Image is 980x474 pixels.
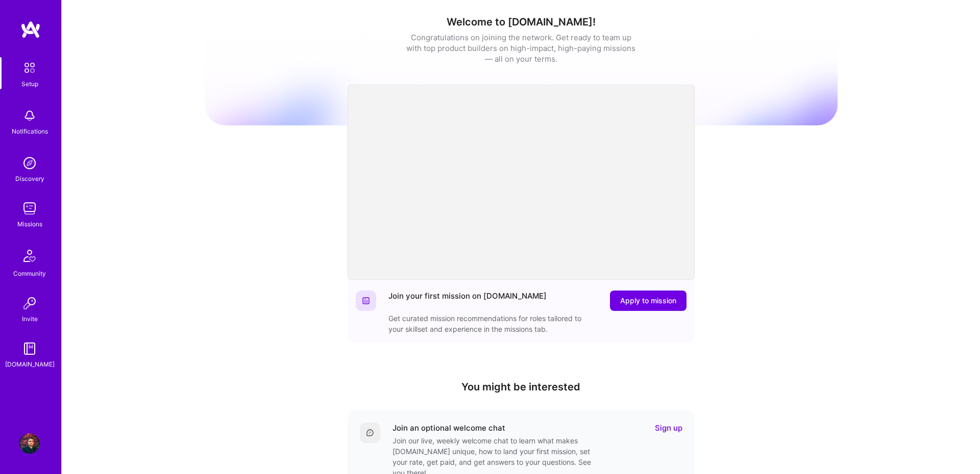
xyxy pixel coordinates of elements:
div: Join an optional welcome chat [393,423,505,433]
img: bell [19,106,40,126]
span: Apply to mission [620,296,676,306]
img: setup [19,57,40,78]
button: Apply to mission [610,291,687,311]
div: Join your first mission on [DOMAIN_NAME] [388,291,547,311]
img: Invite [19,293,40,313]
div: Notifications [12,126,48,137]
div: Get curated mission recommendations for roles tailored to your skillset and experience in the mis... [388,313,593,334]
img: Website [362,297,370,305]
img: discovery [19,153,40,173]
img: logo [20,20,41,39]
img: guide book [19,338,40,359]
a: Sign up [655,423,682,433]
div: Discovery [15,173,44,184]
img: Community [17,244,42,268]
div: Community [13,268,46,279]
h4: You might be interested [348,381,695,393]
h1: Welcome to [DOMAIN_NAME]! [205,16,838,28]
div: [DOMAIN_NAME] [5,359,55,370]
div: Invite [22,313,38,324]
div: Congratulations on joining the network. Get ready to team up with top product builders on high-im... [406,32,636,64]
div: Missions [17,219,42,229]
img: teamwork [19,198,40,219]
div: Setup [21,78,38,89]
a: User Avatar [17,433,42,454]
img: Comment [366,429,374,437]
iframe: video [348,85,695,280]
img: User Avatar [19,433,40,454]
